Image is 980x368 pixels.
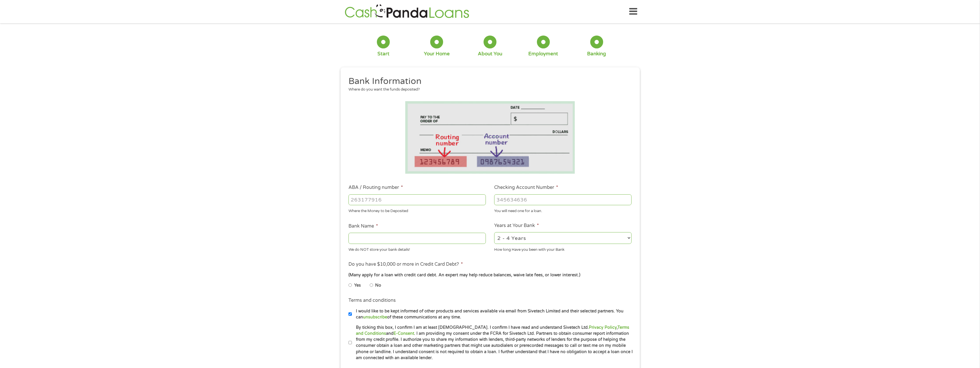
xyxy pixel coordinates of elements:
div: How long Have you been with your Bank [494,245,632,252]
a: E-Consent [393,331,414,336]
img: GetLoanNow Logo [343,3,471,20]
a: unsubscribe [363,315,387,320]
label: Years at Your Bank [494,223,539,229]
label: Bank Name [348,223,378,229]
img: Routing number location [405,101,575,174]
div: Employment [528,51,558,57]
input: 263177916 [348,194,486,205]
div: Start [377,51,389,57]
div: About You [478,51,502,57]
label: Terms and conditions [348,297,396,304]
label: By ticking this box, I confirm I am at least [DEMOGRAPHIC_DATA]. I confirm I have read and unders... [352,324,633,361]
div: Banking [587,51,606,57]
input: 345634636 [494,194,632,205]
label: No [375,282,381,289]
div: (Many apply for a loan with credit card debt. An expert may help reduce balances, waive late fees... [348,272,631,278]
div: Your Home [424,51,450,57]
a: Privacy Policy [589,325,617,330]
div: Where the Money to be Deposited [348,206,486,214]
label: Yes [354,282,361,289]
label: Checking Account Number [494,185,558,191]
h2: Bank Information [348,76,627,87]
label: I would like to be kept informed of other products and services available via email from Sivetech... [352,308,633,320]
a: Terms and Conditions [356,325,629,336]
label: ABA / Routing number [348,185,403,191]
div: You will need one for a loan. [494,206,632,214]
div: We do NOT store your bank details! [348,245,486,252]
div: Where do you want the funds deposited? [348,87,627,93]
label: Do you have $10,000 or more in Credit Card Debt? [348,261,463,267]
